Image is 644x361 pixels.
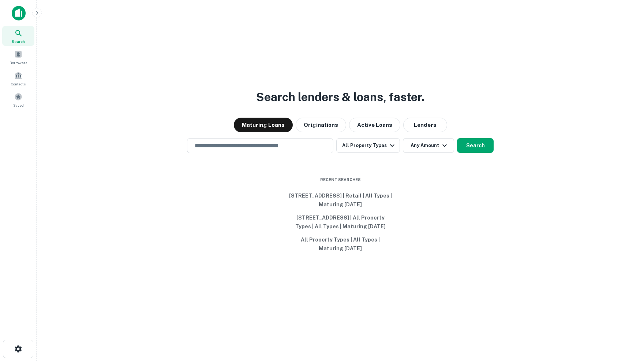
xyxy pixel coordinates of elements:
button: Any Amount [403,138,454,153]
button: Active Loans [349,118,400,132]
button: All Property Types | All Types | Maturing [DATE] [285,233,395,255]
button: Maturing Loans [234,118,293,132]
span: Saved [13,102,24,108]
button: Search [457,138,494,153]
img: capitalize-icon.png [12,6,26,21]
button: Lenders [403,118,447,132]
button: All Property Types [336,138,400,153]
button: Originations [296,118,346,132]
span: Borrowers [10,60,27,66]
span: Recent Searches [285,177,395,183]
iframe: Chat Widget [607,279,644,314]
h3: Search lenders & loans, faster. [256,88,424,106]
button: [STREET_ADDRESS] | Retail | All Types | Maturing [DATE] [285,189,395,211]
a: Search [2,26,34,46]
span: Search [12,38,25,44]
a: Borrowers [2,47,34,67]
a: Saved [2,90,34,110]
button: [STREET_ADDRESS] | All Property Types | All Types | Maturing [DATE] [285,211,395,233]
a: Contacts [2,69,34,88]
span: Contacts [11,81,26,87]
